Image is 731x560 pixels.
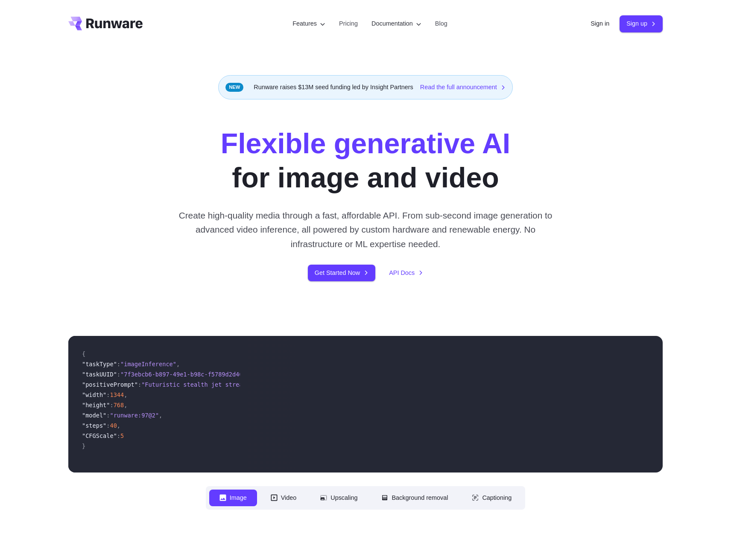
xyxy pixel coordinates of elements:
a: Read the full announcement [420,82,506,92]
p: Create high-quality media through a fast, affordable API. From sub-second image generation to adv... [175,208,556,251]
span: : [106,412,110,419]
span: } [82,443,85,449]
span: : [110,402,113,408]
span: "Futuristic stealth jet streaking through a neon-lit cityscape with glowing purple exhaust" [141,381,459,388]
span: , [159,412,162,419]
span: "width" [82,391,106,398]
span: , [124,391,127,398]
span: "positivePrompt" [82,381,138,388]
span: "height" [82,402,110,408]
button: Video [260,490,307,506]
span: : [117,361,120,367]
a: Blog [435,19,447,29]
span: 1344 [110,391,124,398]
span: , [117,422,120,429]
span: "taskType" [82,361,117,367]
label: Features [292,19,325,29]
span: "7f3ebcb6-b897-49e1-b98c-f5789d2d40d7" [120,371,253,378]
span: "runware:97@2" [110,412,159,419]
span: , [124,402,127,408]
button: Image [209,490,257,506]
span: : [106,391,110,398]
h1: for image and video [221,127,511,195]
button: Upscaling [310,490,368,506]
button: Captioning [462,490,522,506]
a: API Docs [389,268,423,278]
span: { [82,350,85,357]
span: : [138,381,141,388]
span: "CFGScale" [82,432,117,439]
a: Sign up [620,15,663,32]
button: Background removal [371,490,458,506]
span: 40 [110,422,117,429]
span: 768 [114,402,124,408]
a: Go to / [68,17,143,30]
div: Runware raises $13M seed funding led by Insight Partners [218,75,513,99]
span: : [106,422,110,429]
a: Get Started Now [308,265,375,281]
span: "imageInference" [120,361,176,367]
span: , [176,361,180,367]
span: "steps" [82,422,106,429]
label: Documentation [371,19,421,29]
span: "taskUUID" [82,371,117,378]
a: Pricing [339,19,358,29]
span: "model" [82,412,106,419]
span: : [117,432,120,439]
a: Sign in [591,19,609,29]
span: 5 [120,432,124,439]
strong: Flexible generative AI [221,128,511,159]
span: : [117,371,120,378]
